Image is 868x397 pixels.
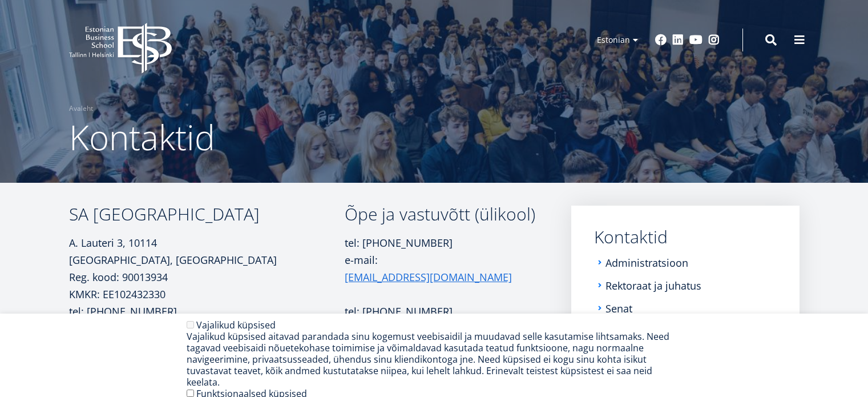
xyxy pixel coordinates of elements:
[605,280,701,291] a: Rektoraat ja juhatus
[689,34,703,46] a: Youtube
[594,228,777,246] a: Kontaktid
[69,103,93,114] a: Avaleht
[196,319,276,331] label: Vajalikud küpsised
[187,331,680,388] div: Vajalikud küpsised aitavad parandada sinu kogemust veebisaidil ja muudavad selle kasutamise lihts...
[345,234,538,286] p: tel: [PHONE_NUMBER] e-mail:
[69,303,345,337] p: tel: [PHONE_NUMBER] e-mail:
[345,206,538,223] h3: Õpe ja vastuvõtt (ülikool)
[708,34,720,46] a: Instagram
[605,303,632,314] a: Senat
[345,303,538,320] p: tel: [PHONE_NUMBER]
[605,257,688,268] a: Administratsioon
[69,234,345,286] p: A. Lauteri 3, 10114 [GEOGRAPHIC_DATA], [GEOGRAPHIC_DATA] Reg. kood: 90013934
[345,268,512,286] a: [EMAIL_ADDRESS][DOMAIN_NAME]
[69,286,345,303] p: KMKR: EE102432330
[672,34,684,46] a: Linkedin
[655,34,667,46] a: Facebook
[69,206,345,223] h3: SA [GEOGRAPHIC_DATA]
[69,114,215,161] span: Kontaktid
